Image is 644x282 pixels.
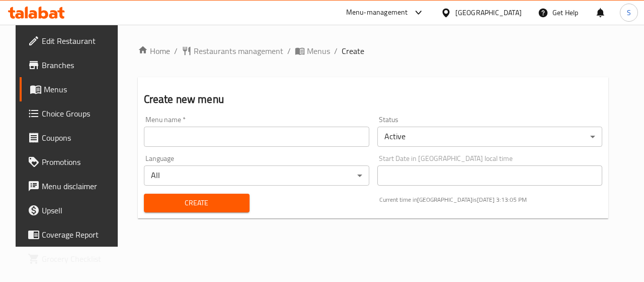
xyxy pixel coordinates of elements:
[194,45,283,57] span: Restaurants management
[287,45,291,57] li: /
[42,180,115,192] span: Menu disclaimer
[144,194,250,212] button: Create
[334,45,338,57] li: /
[20,150,123,174] a: Promotions
[138,45,609,57] nav: breadcrumb
[144,92,603,107] h2: Create new menu
[377,127,603,147] div: Active
[20,29,123,53] a: Edit Restaurant
[20,247,123,271] a: Grocery Checklist
[144,127,369,147] input: Please enter Menu name
[342,45,364,57] span: Create
[295,45,330,57] a: Menus
[379,195,603,204] p: Current time in [GEOGRAPHIC_DATA] is [DATE] 3:13:05 PM
[42,156,115,168] span: Promotions
[44,83,115,95] span: Menus
[20,77,123,101] a: Menus
[20,174,123,198] a: Menu disclaimer
[42,107,115,120] span: Choice Groups
[42,204,115,216] span: Upsell
[42,229,115,241] span: Coverage Report
[42,253,115,265] span: Grocery Checklist
[42,132,115,144] span: Coupons
[20,222,123,247] a: Coverage Report
[20,126,123,150] a: Coupons
[455,7,522,18] div: [GEOGRAPHIC_DATA]
[138,45,170,57] a: Home
[307,45,330,57] span: Menus
[20,101,123,126] a: Choice Groups
[182,45,283,57] a: Restaurants management
[627,7,631,18] span: S
[144,165,369,186] div: All
[20,53,123,77] a: Branches
[152,197,242,209] span: Create
[174,45,178,57] li: /
[346,7,408,19] div: Menu-management
[42,59,115,71] span: Branches
[42,35,115,47] span: Edit Restaurant
[20,198,123,222] a: Upsell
